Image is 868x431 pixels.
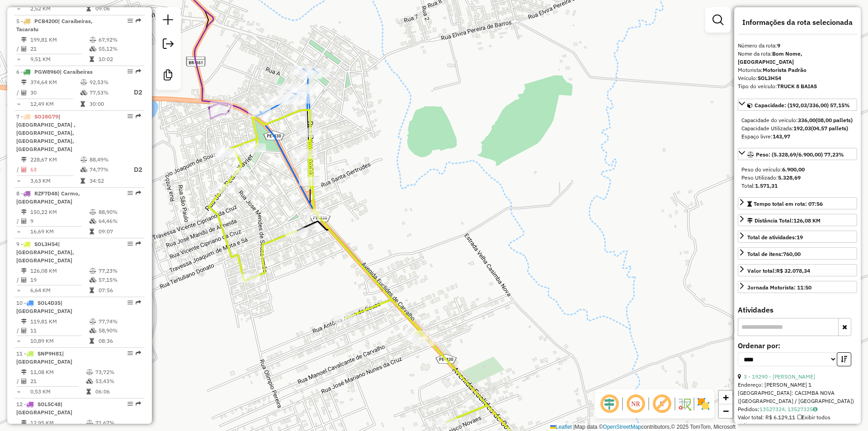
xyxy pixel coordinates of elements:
td: / [16,44,21,53]
td: 63 [30,164,80,175]
div: Jornada Motorista: 11:50 [747,284,811,292]
em: Opções [127,300,133,305]
td: = [16,286,21,295]
i: % de utilização da cubagem [80,90,87,95]
i: % de utilização da cubagem [80,167,87,172]
em: Rota exportada [136,401,141,407]
span: SOL4D35 [38,299,61,306]
p: D2 [126,87,142,98]
td: 67,92% [98,35,141,44]
div: Espaço livre: [741,133,854,141]
i: Tempo total em rota [80,101,85,107]
strong: SOL3H54 [758,75,781,81]
td: 11,08 KM [30,368,86,377]
i: % de utilização do peso [90,209,96,215]
strong: (08,00 pallets) [816,117,853,123]
h4: Atividades [738,306,857,314]
button: Ordem decrescente [837,352,851,366]
em: Opções [127,18,133,24]
td: 2,52 KM [30,4,86,13]
a: Distância Total:126,08 KM [738,214,857,226]
span: Ocultar deslocamento [599,393,620,415]
a: Zoom in [719,391,732,404]
strong: (04,57 pallets) [811,125,848,132]
td: = [16,55,21,64]
td: 73,72% [95,368,141,377]
i: Tempo total em rota [90,288,94,293]
i: Total de Atividades [21,328,27,333]
td: 11 [30,326,89,335]
div: Capacidade: (192,03/336,00) 57,15% [738,113,857,144]
i: Distância Total [21,319,27,324]
i: Distância Total [21,37,27,43]
td: 126,08 KM [30,266,89,275]
td: 6,64 KM [30,286,89,295]
td: 55,12% [98,44,141,53]
a: Leaflet [550,424,572,430]
i: % de utilização da cubagem [86,379,93,384]
strong: 336,00 [798,117,816,123]
p: D2 [126,165,142,175]
div: Nome da rota: [738,50,857,66]
em: Rota exportada [136,69,141,74]
i: Tempo total em rota [90,338,94,344]
td: 71,67% [95,418,141,427]
i: % de utilização da cubagem [90,46,96,52]
td: 228,67 KM [30,155,80,164]
em: Rota exportada [136,190,141,196]
td: 34:52 [89,176,125,185]
strong: TRUCK 8 BAIAS [777,83,817,90]
a: Criar modelo [159,66,177,86]
span: Tempo total em rota: 07:56 [754,200,823,207]
div: Peso: (5.328,69/6.900,00) 77,23% [738,162,857,194]
strong: 5.328,69 [778,174,801,181]
td: 58,90% [98,326,141,335]
a: Capacidade: (192,03/336,00) 57,15% [738,99,857,111]
span: 9 - [16,241,74,264]
a: Jornada Motorista: 11:50 [738,281,857,293]
span: 12 - [16,401,72,416]
span: Capacidade: (192,03/336,00) 57,15% [755,102,850,109]
span: | [GEOGRAPHIC_DATA], [GEOGRAPHIC_DATA] [16,241,74,264]
span: Ocultar NR [625,393,646,415]
i: Total de Atividades [21,46,27,52]
span: 7 - [16,113,75,152]
i: % de utilização do peso [90,37,96,43]
i: Total de Atividades [21,277,27,283]
div: Valor total: [747,267,810,275]
span: | [GEOGRAPHIC_DATA] , [GEOGRAPHIC_DATA], [GEOGRAPHIC_DATA], [GEOGRAPHIC_DATA] [16,113,75,152]
td: / [16,217,21,226]
span: 10 - [16,299,72,314]
em: Opções [127,241,133,246]
span: 6 - [16,68,93,75]
div: Peso Utilizado: [741,174,854,182]
i: % de utilização do peso [80,80,87,85]
i: Observações [813,407,817,412]
td: 16,69 KM [30,227,89,236]
div: Cubagem: 33,38 [738,422,857,430]
td: 9,51 KM [30,55,89,64]
span: Peso: (5.328,69/6.900,00) 77,23% [756,151,844,158]
td: 30 [30,87,80,98]
i: Distância Total [21,268,27,274]
td: 88,90% [98,208,141,217]
a: Exportar sessão [159,35,177,55]
td: 07:56 [98,286,141,295]
a: Tempo total em rota: 07:56 [738,197,857,209]
i: % de utilização do peso [80,157,87,162]
i: Tempo total em rota [86,389,91,394]
td: 09:07 [98,227,141,236]
td: 77,74% [98,317,141,326]
i: Distância Total [21,420,27,426]
strong: 1.571,31 [755,182,778,189]
i: % de utilização do peso [86,369,93,375]
a: Exibir filtros [709,11,727,29]
span: 11 - [16,350,72,365]
td: = [16,227,21,236]
h4: Informações da rota selecionada [738,18,857,27]
td: / [16,164,21,175]
i: Tempo total em rota [90,57,94,62]
td: = [16,336,21,346]
div: Capacidade Utilizada: [741,124,854,133]
a: Total de itens:760,00 [738,247,857,260]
